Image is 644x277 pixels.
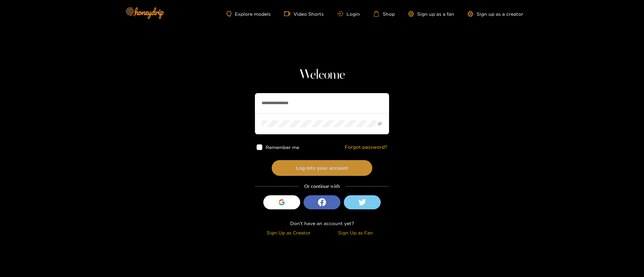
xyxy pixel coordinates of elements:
[257,229,320,236] div: Sign Up as Creator
[468,11,523,17] a: Sign up as a creator
[226,11,271,17] a: Explore models
[408,11,454,17] a: Sign up as a fan
[373,11,395,17] a: Shop
[324,229,387,236] div: Sign Up as Fan
[255,67,389,83] h1: Welcome
[272,160,372,176] button: Log into your account
[284,11,324,17] a: Video Shorts
[284,11,293,17] span: video-camera
[337,11,360,16] a: Login
[255,183,389,190] div: Or continue with
[345,144,387,150] a: Forgot password?
[255,219,389,227] div: Don't have an account yet?
[378,122,382,126] span: eye-invisible
[266,145,299,150] span: Remember me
